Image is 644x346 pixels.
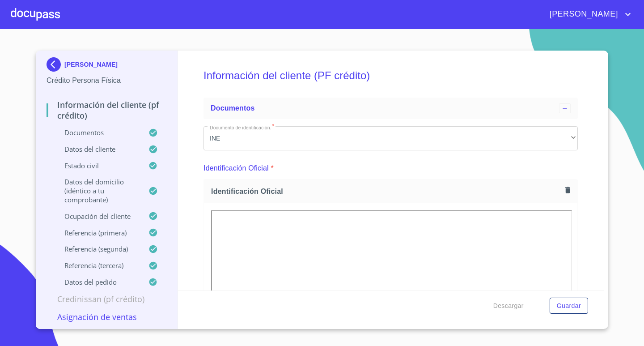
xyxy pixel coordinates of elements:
div: INE [203,126,578,150]
span: [PERSON_NAME] [543,7,623,21]
span: Guardar [557,300,581,312]
p: Documentos [47,128,148,137]
p: Asignación de Ventas [47,312,167,322]
p: Datos del cliente [47,145,148,154]
h5: Información del cliente (PF crédito) [203,57,578,94]
p: [PERSON_NAME] [64,61,118,68]
div: [PERSON_NAME] [47,57,167,75]
p: Referencia (tercera) [47,261,148,270]
div: Documentos [203,98,578,119]
p: Datos del pedido [47,278,148,286]
p: Datos del domicilio (idéntico a tu comprobante) [47,177,148,204]
span: Identificación Oficial [211,187,562,196]
p: Estado Civil [47,161,148,170]
button: Guardar [550,298,588,314]
img: Docupass spot blue [47,57,64,72]
p: Identificación Oficial [203,163,269,174]
p: Crédito Persona Física [47,75,167,86]
p: Ocupación del Cliente [47,212,148,221]
span: Descargar [493,300,524,312]
button: account of current user [543,7,633,21]
p: Información del cliente (PF crédito) [47,99,167,121]
button: Descargar [490,298,527,314]
p: Referencia (segunda) [47,244,148,253]
p: Credinissan (PF crédito) [47,294,167,304]
p: Referencia (primera) [47,228,148,237]
span: Documentos [211,104,254,112]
